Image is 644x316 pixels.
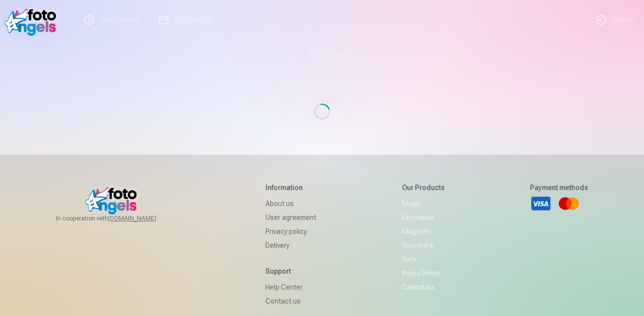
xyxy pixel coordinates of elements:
[265,294,316,308] a: Contact us
[530,193,552,214] a: Visa
[265,238,316,252] a: Delivery
[402,280,445,294] a: Calendars
[530,183,588,193] h5: Payment methods
[558,193,580,214] a: Mastercard
[402,183,445,193] h5: Our products
[402,197,445,211] a: Mugs
[265,266,316,276] h5: Support
[4,4,61,36] img: /v1
[402,224,445,238] a: Magnets
[402,238,445,252] a: Souvenirs
[279,40,365,68] a: All products
[402,252,445,266] a: Sets
[265,280,316,294] a: Help Center
[265,211,316,224] a: User agreement
[265,183,316,193] h5: Information
[402,266,445,280] a: Photo prints
[56,214,180,222] span: In cooperation with
[108,214,180,222] a: [DOMAIN_NAME]
[265,224,316,238] a: Privacy policy
[265,197,316,211] a: About us
[402,211,445,224] a: Keychains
